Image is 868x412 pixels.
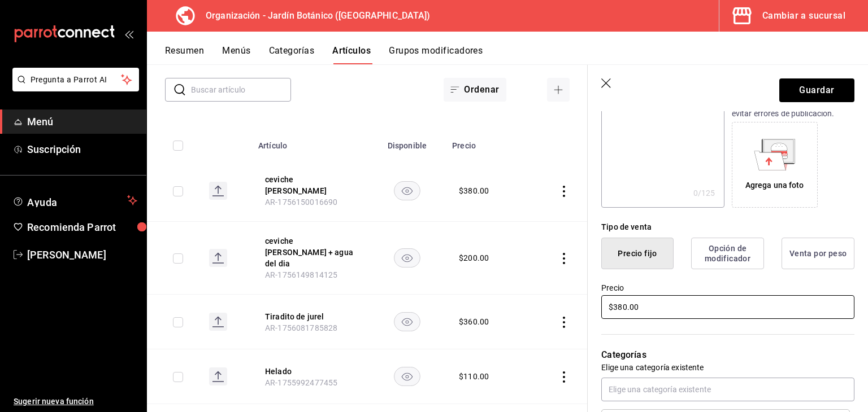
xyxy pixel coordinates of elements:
[265,378,337,387] span: AR-1755992477455
[601,284,854,292] label: Precio
[369,124,445,160] th: Disponible
[779,78,854,102] button: Guardar
[124,29,133,38] button: open_drawer_menu
[8,82,139,94] a: Pregunta a Parrot AI
[12,68,139,91] button: Pregunta a Parrot AI
[601,221,854,233] div: Tipo de venta
[558,186,570,197] button: actions
[745,179,804,191] div: Agrega una foto
[265,311,355,322] button: edit-product-location
[735,125,815,205] div: Agrega una foto
[265,235,355,269] button: edit-product-location
[27,114,137,129] span: Menú
[558,371,570,383] button: actions
[601,348,854,362] p: Categorías
[459,185,489,196] div: $ 380.00
[31,74,121,86] span: Pregunta a Parrot AI
[165,45,204,64] button: Resumen
[265,198,337,207] span: AR-1756150016690
[394,181,420,200] button: availability-product
[27,247,137,262] span: [PERSON_NAME]
[14,396,137,407] span: Sugerir nueva función
[394,367,420,386] button: availability-product
[222,45,250,64] button: Menús
[691,238,764,269] button: Opción de modificador
[251,124,369,160] th: Artículo
[191,78,291,101] input: Buscar artículo
[693,187,715,199] div: 0 /125
[445,124,527,160] th: Precio
[558,253,570,264] button: actions
[265,270,337,279] span: AR-1756149814125
[389,45,483,64] button: Grupos modificadores
[782,238,854,269] button: Venta por peso
[459,252,489,264] div: $ 200.00
[27,142,137,157] span: Suscripción
[601,295,854,319] input: $0.00
[197,9,431,23] h3: Organización - Jardín Botánico ([GEOGRAPHIC_DATA])
[459,316,489,327] div: $ 360.00
[394,312,420,331] button: availability-product
[27,220,137,235] span: Recomienda Parrot
[27,194,123,207] span: Ayuda
[265,174,355,196] button: edit-product-location
[165,45,868,64] div: navigation tabs
[762,8,845,24] div: Cambiar a sucursal
[601,378,854,401] input: Elige una categoría existente
[444,78,506,102] button: Ordenar
[601,362,854,373] p: Elige una categoría existente
[269,45,315,64] button: Categorías
[265,323,337,332] span: AR-1756081785828
[558,317,570,328] button: actions
[332,45,371,64] button: Artículos
[394,248,420,268] button: availability-product
[601,238,674,269] button: Precio fijo
[459,371,489,382] div: $ 110.00
[265,366,355,377] button: edit-product-location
